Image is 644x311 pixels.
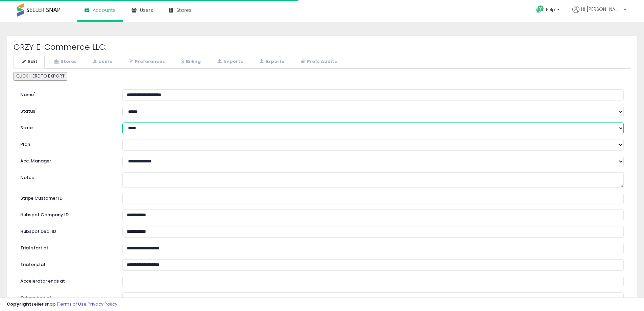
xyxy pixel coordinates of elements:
[7,301,31,307] strong: Copyright
[7,301,117,308] div: seller snap | |
[88,301,117,307] a: Privacy Policy
[15,292,117,301] label: Subscribed at
[14,72,67,81] button: CLICK HERE TO EXPORT
[15,89,117,98] label: Name
[15,123,117,131] label: State
[58,301,87,307] a: Terms of Use
[15,106,117,115] label: Status
[15,193,117,202] label: Stripe Customer ID
[15,226,117,235] label: Hubspot Deal ID
[140,7,153,14] span: Users
[581,6,622,13] span: Hi [PERSON_NAME]
[15,259,117,268] label: Trial end at
[173,55,208,69] a: Billing
[15,209,117,218] label: Hubspot Company ID
[209,55,250,69] a: Imports
[120,55,172,69] a: Preferences
[14,55,45,69] a: Edit
[536,5,544,14] i: Get Help
[85,55,119,69] a: Users
[292,55,344,69] a: Prefs Audits
[15,276,117,285] label: Accelerator ends at
[251,55,291,69] a: Exports
[15,139,117,148] label: Plan
[93,7,116,14] span: Accounts
[15,156,117,164] label: Acc. Manager
[572,6,626,21] a: Hi [PERSON_NAME]
[14,43,630,51] h2: GRZY E-Commerce LLC.
[546,7,555,13] span: Help
[45,55,84,69] a: Stores
[15,172,117,181] label: Notes
[176,7,192,14] span: Stores
[15,243,117,251] label: Trial start at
